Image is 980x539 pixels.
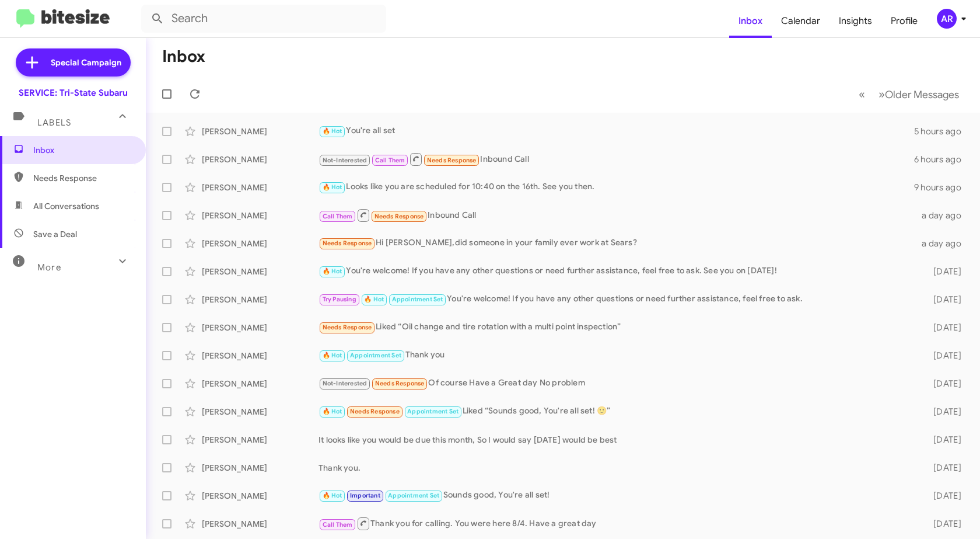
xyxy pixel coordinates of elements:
[33,144,132,156] span: Inbox
[323,295,356,303] span: Try Pausing
[202,266,318,277] div: [PERSON_NAME]
[323,380,367,387] span: Not-Interested
[917,462,971,474] div: [DATE]
[852,82,966,106] nav: Page navigation example
[318,462,917,474] div: Thank you.
[318,516,917,531] div: Thank you for calling. You were here 8/4. Have a great day
[927,9,967,29] button: AR
[917,238,971,249] div: a day ago
[202,238,318,249] div: [PERSON_NAME]
[871,82,966,106] button: Next
[33,172,132,184] span: Needs Response
[202,210,318,221] div: [PERSON_NAME]
[772,4,829,38] a: Calendar
[202,350,318,361] div: [PERSON_NAME]
[917,378,971,390] div: [DATE]
[202,182,318,193] div: [PERSON_NAME]
[364,295,384,303] span: 🔥 Hot
[388,492,439,499] span: Appointment Set
[859,87,865,102] span: «
[914,182,971,193] div: 9 hours ago
[318,489,917,502] div: Sounds good, You're all set!
[885,88,959,101] span: Older Messages
[407,408,459,415] span: Appointment Set
[318,349,917,362] div: Thank you
[318,377,917,390] div: Of course Have a Great day No problem
[202,322,318,333] div: [PERSON_NAME]
[318,124,914,138] div: You're all set
[375,380,425,387] span: Needs Response
[323,492,342,499] span: 🔥 Hot
[202,294,318,305] div: [PERSON_NAME]
[350,352,401,359] span: Appointment Set
[318,434,917,446] div: It looks like you would be due this month, So I would say [DATE] would be best
[202,518,318,530] div: [PERSON_NAME]
[914,154,971,165] div: 6 hours ago
[37,117,71,128] span: Labels
[318,180,914,194] div: Looks like you are scheduled for 10:40 on the 16th. See you then.
[852,82,872,106] button: Previous
[350,492,380,499] span: Important
[878,87,885,102] span: »
[829,4,881,38] a: Insights
[917,294,971,305] div: [DATE]
[937,9,957,29] div: AR
[729,4,772,38] a: Inbox
[202,462,318,474] div: [PERSON_NAME]
[37,262,61,273] span: More
[917,518,971,530] div: [DATE]
[141,5,386,33] input: Search
[33,200,99,212] span: All Conversations
[318,405,917,418] div: Liked “Sounds good, You're all set! 🙂”
[881,4,927,38] a: Profile
[917,350,971,361] div: [DATE]
[318,208,917,222] div: Inbound Call
[917,406,971,418] div: [DATE]
[427,157,477,164] span: Needs Response
[323,157,367,164] span: Not-Interested
[917,322,971,333] div: [DATE]
[51,57,121,68] span: Special Campaign
[323,267,342,275] span: 🔥 Hot
[202,406,318,418] div: [PERSON_NAME]
[392,295,443,303] span: Appointment Set
[323,408,342,415] span: 🔥 Hot
[318,293,917,306] div: You're welcome! If you have any other questions or need further assistance, feel free to ask.
[318,237,917,250] div: Hi [PERSON_NAME],did someone in your family ever work at Sears?
[323,239,372,247] span: Needs Response
[318,152,914,166] div: Inbound Call
[914,126,971,137] div: 5 hours ago
[917,210,971,221] div: a day ago
[33,228,77,240] span: Save a Deal
[16,48,131,76] a: Special Campaign
[323,183,342,191] span: 🔥 Hot
[202,154,318,165] div: [PERSON_NAME]
[162,47,205,66] h1: Inbox
[19,87,128,99] div: SERVICE: Tri-State Subaru
[323,127,342,135] span: 🔥 Hot
[318,265,917,278] div: You're welcome! If you have any other questions or need further assistance, feel free to ask. See...
[917,490,971,502] div: [DATE]
[917,266,971,277] div: [DATE]
[350,408,400,415] span: Needs Response
[323,213,353,220] span: Call Them
[323,324,372,331] span: Needs Response
[202,378,318,390] div: [PERSON_NAME]
[202,126,318,137] div: [PERSON_NAME]
[375,157,405,164] span: Call Them
[202,490,318,502] div: [PERSON_NAME]
[323,521,353,528] span: Call Them
[374,213,424,220] span: Needs Response
[917,434,971,446] div: [DATE]
[202,434,318,446] div: [PERSON_NAME]
[323,352,342,359] span: 🔥 Hot
[318,321,917,334] div: Liked “Oil change and tire rotation with a multi point inspection”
